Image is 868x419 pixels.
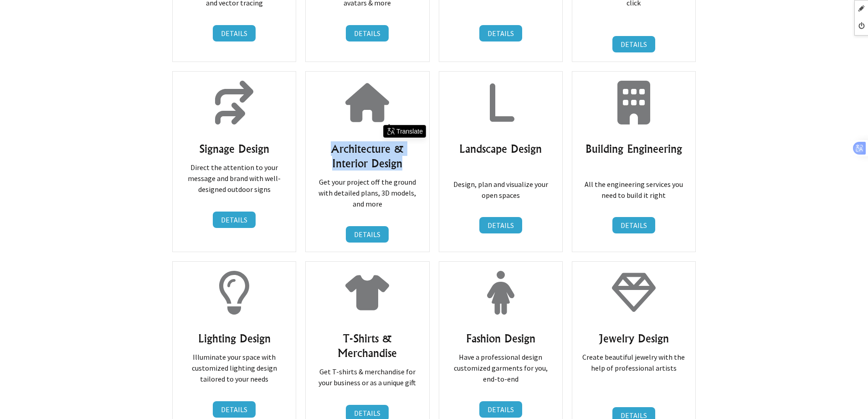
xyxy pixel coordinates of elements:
[612,217,655,233] a: DETAILS
[315,366,420,399] p: Get T-shirts & merchandise for your business or as a unique gift
[581,331,686,346] h3: Jewelry Design
[315,331,420,360] h3: T-Shirts & Merchandise
[448,179,553,212] p: Design, plan and visualize your open spaces
[213,25,256,41] a: DETAILS
[581,141,686,156] h3: Building Engineering
[581,179,686,212] p: All the engineering services you need to build it right
[182,162,287,206] p: Direct the attention to your message and brand with well-designed outdoor signs
[612,36,655,52] a: DETAILS
[182,141,287,156] h3: Signage Design
[213,401,256,418] a: DETAILS
[448,352,553,395] p: Have a professional design customized garments for you, end-to-end
[182,352,287,395] p: Illuminate your space with customized lighting design tailored to your needs
[448,141,553,156] h3: Landscape Design
[315,141,420,171] h3: Architecture & Interior Design
[581,352,686,373] p: Create beautiful jewelry with the help of professional artists
[346,226,389,243] a: DETAILS
[479,25,522,41] a: DETAILS
[479,217,522,233] a: DETAILS
[448,331,553,346] h3: Fashion Design
[315,176,420,220] p: Get your project off the ground with detailed plans, 3D models, and more
[213,212,256,228] a: DETAILS
[479,401,522,418] a: DETAILS
[346,25,389,41] a: DETAILS
[182,331,287,346] h3: Lighting Design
